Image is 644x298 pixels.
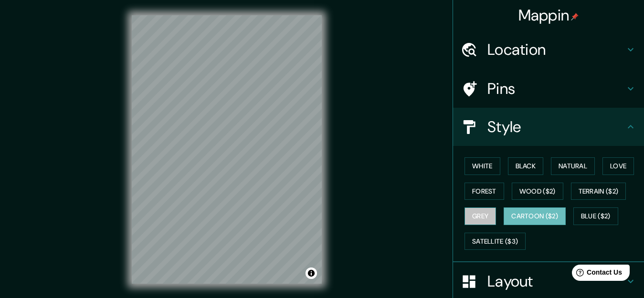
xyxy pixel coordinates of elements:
button: Love [602,157,634,175]
button: Terrain ($2) [571,183,626,200]
div: Location [453,31,644,69]
button: Toggle attribution [306,267,317,279]
div: Style [453,108,644,146]
iframe: Help widget launcher [559,261,633,288]
button: Natural [551,157,595,175]
h4: Layout [487,272,625,291]
h4: Mappin [518,6,579,25]
button: Black [508,157,544,175]
button: Forest [465,183,504,200]
h4: Location [487,40,625,59]
img: pin-icon.png [571,13,579,21]
button: Satellite ($3) [465,233,526,250]
h4: Pins [487,79,625,98]
button: White [465,157,500,175]
button: Cartoon ($2) [504,207,566,225]
button: Grey [465,207,496,225]
button: Wood ($2) [512,183,563,200]
canvas: Map [132,15,322,284]
button: Blue ($2) [573,207,618,225]
div: Pins [453,70,644,108]
h4: Style [487,117,625,136]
